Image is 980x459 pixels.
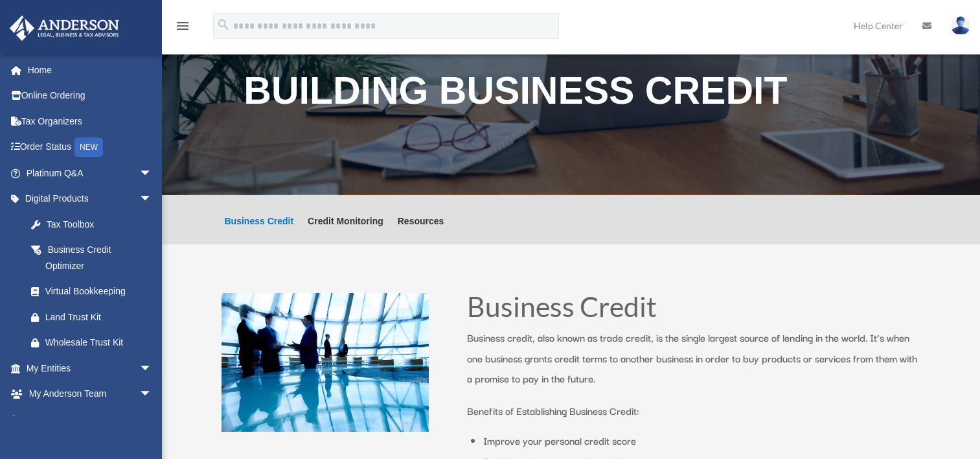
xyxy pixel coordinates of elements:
[6,16,123,41] img: Anderson Advisors Platinum Portal
[398,217,444,244] a: Resources
[18,211,172,237] a: Tax Toolbox
[9,160,172,186] a: Platinum Q&Aarrow_drop_down
[467,327,920,401] p: Business credit, also known as trade credit, is the single largest source of lending in the world...
[308,217,383,244] a: Credit Monitoring
[9,134,172,161] a: Order StatusNEW
[9,381,172,407] a: My Anderson Teamarrow_drop_down
[9,406,172,432] a: My Documentsarrow_drop_down
[45,283,155,300] div: Virtual Bookkeeping
[467,401,920,421] p: Benefits of Establishing Business Credit:
[45,217,155,233] div: Tax Toolbox
[139,381,165,408] span: arrow_drop_down
[9,186,172,212] a: Digital Productsarrow_drop_down
[9,355,172,381] a: My Entitiesarrow_drop_down
[45,335,155,351] div: Wholesale Trust Kit
[139,406,165,433] span: arrow_drop_down
[216,18,231,32] i: search
[225,217,294,244] a: Business Credit
[244,72,898,117] h1: Building Business Credit
[175,23,190,34] a: menu
[18,237,165,279] a: Business Credit Optimizer
[139,355,165,382] span: arrow_drop_down
[9,83,172,109] a: Online Ordering
[74,137,103,157] div: NEW
[18,330,172,356] a: Wholesale Trust Kit
[9,57,172,83] a: Home
[222,293,429,432] img: business people talking in office
[139,186,165,213] span: arrow_drop_down
[9,108,172,134] a: Tax Organizers
[175,18,190,34] i: menu
[18,279,172,305] a: Virtual Bookkeeping
[951,16,970,35] img: User Pic
[45,309,155,325] div: Land Trust Kit
[483,430,920,451] li: Improve your personal credit score
[467,293,920,327] h1: Business Credit
[18,304,172,330] a: Land Trust Kit
[45,242,149,274] div: Business Credit Optimizer
[139,160,165,187] span: arrow_drop_down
